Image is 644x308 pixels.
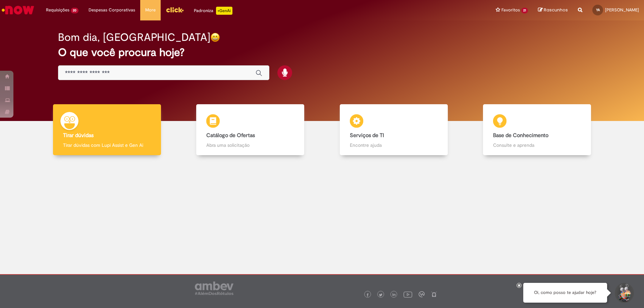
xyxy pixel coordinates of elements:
span: YA [596,8,600,12]
img: logo_footer_linkedin.png [392,293,396,297]
img: logo_footer_ambev_rotulo_gray.png [195,282,233,295]
span: 20 [71,8,78,13]
p: Tirar dúvidas com Lupi Assist e Gen Ai [63,142,151,148]
h2: O que você procura hoje? [58,47,586,58]
a: Tirar dúvidas Tirar dúvidas com Lupi Assist e Gen Ai [35,104,179,156]
img: logo_footer_youtube.png [404,290,412,299]
p: Consulte e aprenda [493,142,581,148]
img: logo_footer_workplace.png [419,291,425,297]
span: 21 [521,8,528,13]
div: Oi, como posso te ajudar hoje? [523,283,607,303]
img: logo_footer_twitter.png [379,293,382,297]
span: More [145,7,156,13]
span: Despesas Corporativas [89,7,135,13]
img: happy-face.png [210,33,220,42]
b: Catálogo de Ofertas [206,132,255,139]
img: logo_footer_facebook.png [366,293,369,297]
span: Rascunhos [544,7,568,13]
span: [PERSON_NAME] [605,7,639,13]
a: Serviços de TI Encontre ajuda [322,104,466,156]
b: Base de Conhecimento [493,132,548,139]
p: Abra uma solicitação [206,142,294,148]
a: Rascunhos [538,7,568,13]
b: Tirar dúvidas [63,132,94,139]
p: Encontre ajuda [350,142,438,148]
img: logo_footer_naosei.png [431,291,437,297]
b: Serviços de TI [350,132,384,139]
span: Requisições [46,7,69,13]
a: Catálogo de Ofertas Abra uma solicitação [179,104,322,156]
span: Favoritos [501,7,520,13]
p: +GenAi [216,7,232,15]
a: Base de Conhecimento Consulte e aprenda [466,104,609,156]
img: click_logo_yellow_360x200.png [166,5,184,15]
img: ServiceNow [1,3,35,17]
button: Iniciar Conversa de Suporte [614,283,634,303]
h2: Bom dia, [GEOGRAPHIC_DATA] [58,32,210,43]
div: Padroniza [194,7,232,15]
